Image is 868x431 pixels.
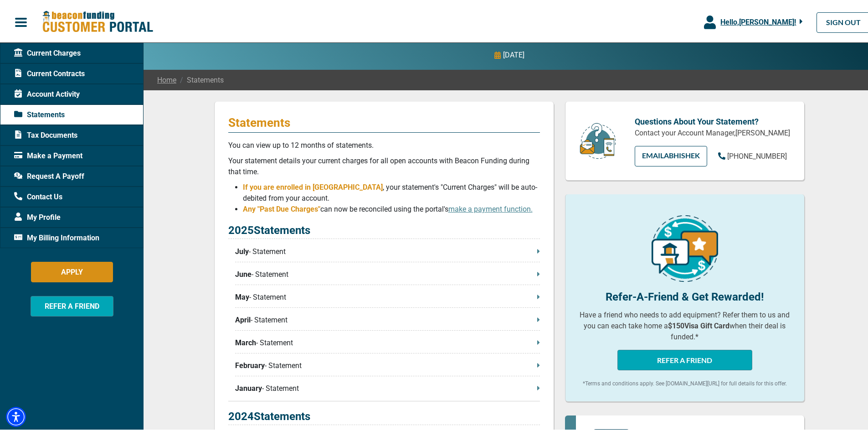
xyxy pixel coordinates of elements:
p: You can view up to 12 months of statements. [228,138,540,149]
img: refer-a-friend-icon.png [652,213,718,280]
p: *Terms and conditions apply. See [DOMAIN_NAME][URL] for full details for this offer. [579,378,791,386]
span: Request A Payoff [14,169,84,180]
span: My Billing Information [14,231,99,242]
img: customer-service.png [577,120,618,158]
p: Refer-A-Friend & Get Rewarded! [579,287,791,303]
span: Contact Us [14,190,62,201]
b: $150 Visa Gift Card [668,320,729,328]
p: - Statement [235,290,540,301]
a: [PHONE_NUMBER] [718,149,787,160]
span: June [235,267,252,278]
p: Questions About Your Statement? [635,114,791,126]
span: [PHONE_NUMBER] [727,150,787,159]
button: REFER A FRIEND [31,294,113,315]
p: Have a friend who needs to add equipment? Refer them to us and you can each take home a when thei... [579,308,791,341]
span: January [235,381,262,392]
span: If you are enrolled in [GEOGRAPHIC_DATA] [243,181,383,190]
p: Your statement details your current charges for all open accounts with Beacon Funding during that... [228,154,540,176]
span: , your statement's "Current Charges" will be auto-debited from your account. [243,181,537,201]
p: - Statement [235,381,540,392]
span: Account Activity [14,87,80,98]
a: EMAILAbhishek [635,144,707,165]
span: Hello, [PERSON_NAME] ! [720,16,796,25]
span: May [235,290,249,301]
p: 2025 Statements [228,220,540,237]
span: April [235,313,251,324]
p: - Statement [235,358,540,369]
span: March [235,336,256,347]
p: Statements [228,114,540,128]
p: - Statement [235,336,540,347]
img: Beacon Funding Customer Portal Logo [42,9,153,32]
span: Make a Payment [14,149,82,160]
span: Current Contracts [14,67,85,78]
p: Contact your Account Manager, [PERSON_NAME] [635,126,791,137]
a: Home [157,73,176,84]
button: REFER A FRIEND [617,348,752,369]
span: Statements [14,108,65,119]
a: make a payment function. [448,203,533,212]
span: Any "Past Due Charges" [243,203,320,212]
p: - Statement [235,244,540,255]
span: can now be reconciled using the portal's [320,203,533,212]
span: Current Charges [14,46,81,57]
p: - Statement [235,313,540,324]
span: Tax Documents [14,128,77,139]
p: [DATE] [503,48,524,59]
div: Accessibility Menu [6,405,26,425]
span: February [235,358,265,369]
p: - Statement [235,267,540,278]
span: July [235,244,249,255]
span: My Profile [14,210,61,221]
button: APPLY [31,260,113,280]
p: 2024 Statements [228,406,540,423]
span: Statements [176,73,224,84]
